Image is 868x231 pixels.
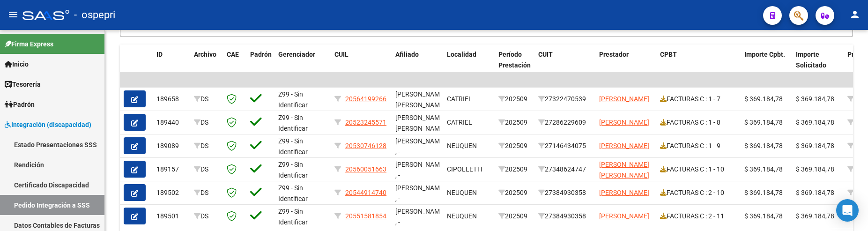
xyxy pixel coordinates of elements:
datatable-header-cell: CUIL [331,45,392,86]
div: FACTURAS C : 2 - 10 [660,187,737,198]
datatable-header-cell: Prestador [595,45,656,86]
span: Afiliado [395,51,419,58]
span: 20564199266 [345,95,386,103]
div: 202509 [498,141,531,151]
span: Z99 - Sin Identificar [278,137,308,156]
datatable-header-cell: ID [153,45,190,86]
datatable-header-cell: Archivo [190,45,223,86]
div: DS [194,211,219,222]
div: FACTURAS C : 2 - 11 [660,211,737,222]
datatable-header-cell: CUIT [534,45,595,86]
span: Importe Solicitado [796,51,826,69]
div: 189502 [156,187,186,198]
span: 20560051663 [345,165,386,173]
span: CUIL [334,51,349,58]
span: [PERSON_NAME] [PERSON_NAME] [599,161,649,179]
datatable-header-cell: Importe Solicitado [792,45,844,86]
span: $ 369.184,78 [796,189,834,196]
span: CIPOLLETTI [447,165,482,173]
span: $ 369.184,78 [796,212,834,220]
span: 20551581854 [345,212,386,220]
div: DS [194,141,219,151]
div: DS [194,94,219,104]
span: [PERSON_NAME] [599,212,649,220]
datatable-header-cell: CPBT [656,45,741,86]
div: 27384930358 [538,211,592,222]
span: Z99 - Sin Identificar [278,90,308,109]
span: NEUQUEN [447,189,477,196]
span: [PERSON_NAME] , - [395,137,445,156]
div: 202509 [498,117,531,128]
span: Prestador [599,51,629,58]
span: CAE [227,51,239,58]
span: Z99 - Sin Identificar [278,184,308,202]
span: $ 369.184,78 [796,95,834,103]
div: 202509 [498,211,531,222]
datatable-header-cell: Localidad [443,45,495,86]
div: 27384930358 [538,187,592,198]
span: Firma Express [5,39,53,49]
div: FACTURAS C : 1 - 9 [660,141,737,151]
span: NEUQUEN [447,142,477,149]
span: Z99 - Sin Identificar [278,114,308,132]
div: 27146434075 [538,141,592,151]
span: Importe Cpbt. [744,51,785,58]
span: $ 369.184,78 [744,95,783,103]
span: [PERSON_NAME] [599,142,649,149]
span: [PERSON_NAME] [599,119,649,126]
div: 27348624747 [538,164,592,175]
span: [PERSON_NAME] [599,95,649,103]
span: 20523245571 [345,119,386,126]
span: CATRIEL [447,119,472,126]
datatable-header-cell: Importe Cpbt. [741,45,792,86]
datatable-header-cell: Gerenciador [274,45,331,86]
div: 189658 [156,94,186,104]
span: ID [156,51,163,58]
div: DS [194,164,219,175]
div: 27322470539 [538,94,592,104]
span: Inicio [5,59,29,69]
span: [PERSON_NAME] , - [395,161,445,179]
span: $ 369.184,78 [796,165,834,173]
span: [PERSON_NAME] [599,189,649,196]
span: Tesorería [5,79,41,89]
datatable-header-cell: Afiliado [392,45,443,86]
span: Localidad [447,51,476,58]
span: [PERSON_NAME] [PERSON_NAME] , - [395,90,445,119]
mat-icon: menu [7,9,19,20]
div: 202509 [498,187,531,198]
span: Z99 - Sin Identificar [278,161,308,179]
span: Padrón [5,99,35,110]
span: CUIT [538,51,553,58]
mat-icon: person [849,9,861,20]
span: [PERSON_NAME] , - [395,184,445,202]
div: FACTURAS C : 1 - 10 [660,164,737,175]
div: 189440 [156,117,186,128]
div: 189157 [156,164,186,175]
div: 202509 [498,94,531,104]
div: DS [194,187,219,198]
span: - ospepri [74,5,115,25]
span: [PERSON_NAME] [PERSON_NAME] , - [395,114,445,143]
span: Archivo [194,51,216,58]
div: FACTURAS C : 1 - 7 [660,94,737,104]
div: 27286229609 [538,117,592,128]
span: $ 369.184,78 [744,212,783,220]
span: Z99 - Sin Identificar [278,208,308,226]
span: Gerenciador [278,51,315,58]
span: NEUQUEN [447,212,477,220]
datatable-header-cell: CAE [223,45,246,86]
span: 20530746128 [345,142,386,149]
span: 20544914740 [345,189,386,196]
span: CPBT [660,51,677,58]
span: Padrón [250,51,272,58]
div: 189501 [156,211,186,222]
div: FACTURAS C : 1 - 8 [660,117,737,128]
div: Open Intercom Messenger [836,199,859,222]
span: [PERSON_NAME] , - [395,208,445,226]
span: $ 369.184,78 [796,142,834,149]
span: $ 369.184,78 [744,142,783,149]
div: 189089 [156,141,186,151]
span: Período Prestación [498,51,531,69]
datatable-header-cell: Período Prestación [495,45,534,86]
